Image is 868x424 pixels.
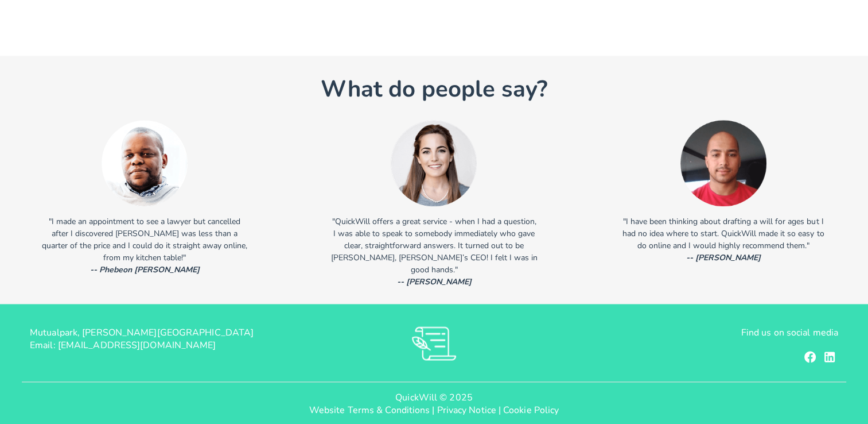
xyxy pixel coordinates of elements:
span: Mutualpark, [PERSON_NAME][GEOGRAPHIC_DATA] [30,326,254,339]
p: "QuickWill offers a great service - when I had a question, I was able to speak to somebody immedi... [330,215,537,288]
div: Photo of testimonial 2 [391,120,477,206]
div: Photo of testimonial 3 [680,120,766,206]
a: Cookie Policy [503,404,559,417]
p: "I made an appointment to see a lawyer but cancelled after I discovered [PERSON_NAME] was less th... [41,215,248,276]
span: -- [PERSON_NAME] [686,252,761,263]
span: Email: [EMAIL_ADDRESS][DOMAIN_NAME] [30,339,216,352]
span: | [432,404,434,417]
a: Privacy Notice [437,404,496,417]
p: "I have been thinking about drafting a will for ages but I had no idea where to start. QuickWill ... [620,215,827,264]
span: | [499,404,501,417]
div: Photo of testimonial 1 [102,120,188,206]
span: -- Phebeon [PERSON_NAME] [90,264,200,275]
p: Find us on social media [569,326,838,339]
h2: What do people say? [7,72,861,106]
a: Website Terms & Conditions [309,404,430,417]
span: -- [PERSON_NAME] [396,276,471,287]
img: RVs0sauIwKhMoGR03FLGkjXSOVwkZRnQsltkF0QxpTsornXsmh1o7vbL94pqF3d8sZvAAAAAElFTkSuQmCC [412,326,456,360]
p: QuickWill © 2025 [9,391,859,404]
